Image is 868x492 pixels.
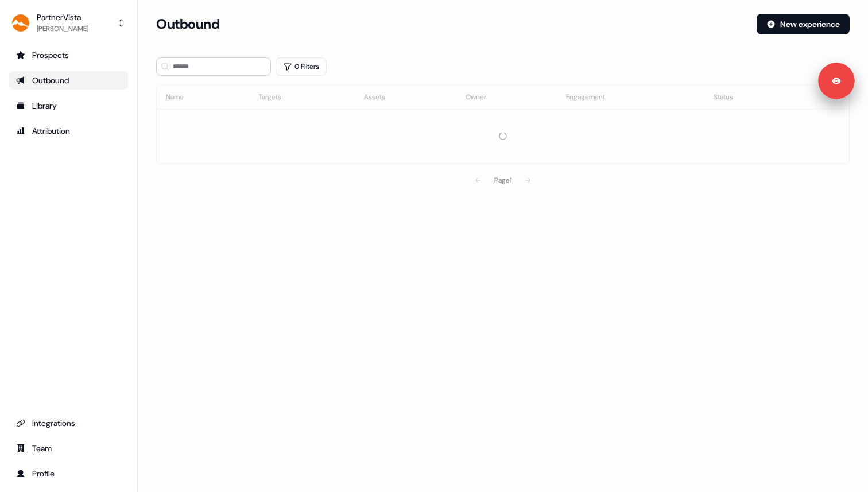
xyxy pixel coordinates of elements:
[37,23,88,34] div: [PERSON_NAME]
[9,439,128,458] a: Go to team
[16,125,121,137] div: Attribution
[37,11,88,23] div: PartnerVista
[9,414,128,432] a: Go to integrations
[9,96,128,115] a: Go to templates
[9,9,128,37] button: PartnerVista[PERSON_NAME]
[9,122,128,140] a: Go to attribution
[16,100,121,111] div: Library
[9,46,128,64] a: Go to prospects
[9,71,128,90] a: Go to outbound experience
[16,443,121,454] div: Team
[757,14,850,34] button: New experience
[276,57,327,76] button: 0 Filters
[16,49,121,61] div: Prospects
[16,75,121,86] div: Outbound
[16,417,121,429] div: Integrations
[9,464,128,483] a: Go to profile
[16,468,121,479] div: Profile
[156,16,219,33] h3: Outbound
